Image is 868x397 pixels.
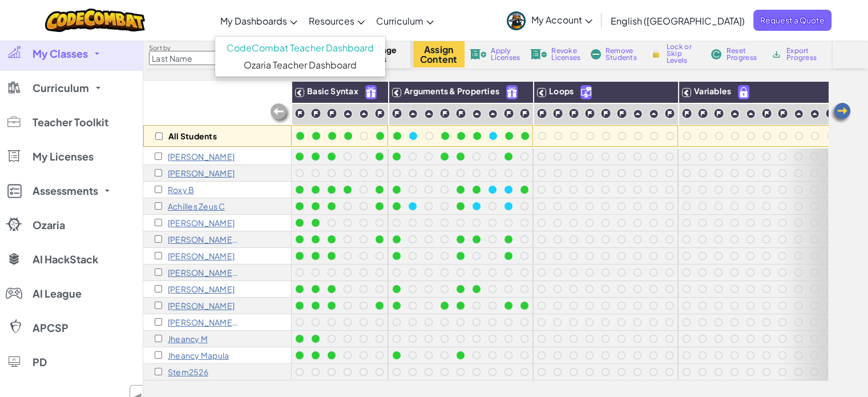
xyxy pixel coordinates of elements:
span: Revoke Licenses [551,47,580,61]
span: Variables [694,86,731,96]
span: My Dashboards [220,15,287,27]
span: Curriculum [33,83,89,93]
img: IconChallengeLevel.svg [777,108,788,119]
img: avatar [507,11,526,30]
span: Teacher Toolkit [33,117,108,127]
img: IconFreeLevelv2.svg [366,86,376,99]
img: IconArchive.svg [771,49,782,59]
img: IconReset.svg [710,49,722,59]
p: Jheancy M [168,334,208,343]
img: IconChallengeLevel.svg [713,108,724,119]
img: IconLicenseRevoke.svg [530,49,547,59]
img: IconChallengeLevel.svg [294,108,305,119]
img: IconChallengeLevel.svg [552,108,563,119]
span: Reset Progress [726,47,761,61]
span: My Classes [33,49,88,59]
p: Jheancy Mapula [168,351,229,360]
img: IconChallengeLevel.svg [455,108,466,119]
a: CodeCombat Teacher Dashboard [215,39,385,57]
img: IconPracticeLevel.svg [343,109,353,119]
img: IconChallengeLevel.svg [439,108,450,119]
img: IconUnlockWithCall.svg [581,86,591,99]
p: Azhie Mae A [168,152,235,161]
label: Sort by [149,43,251,53]
img: IconChallengeLevel.svg [568,108,579,119]
img: IconPracticeLevel.svg [730,109,740,119]
a: My Account [501,2,598,38]
img: IconChallengeLevel.svg [310,108,321,119]
img: IconPracticeLevel.svg [810,109,819,119]
img: Arrow_Left.png [829,102,852,125]
span: Export Progress [786,47,821,61]
p: All Students [168,131,217,141]
p: Alfred Benedict Utleg L [168,318,239,327]
span: English ([GEOGRAPHIC_DATA]) [611,15,745,27]
span: Basic Syntax [307,86,358,96]
img: IconPracticeLevel.svg [794,109,804,119]
span: Loops [549,86,574,96]
img: IconChallengeLevel.svg [536,108,547,119]
a: Request a Quote [753,10,831,31]
img: IconChallengeLevel.svg [681,108,692,119]
p: Francis James Capales [168,251,235,260]
img: IconChallengeLevel.svg [600,108,611,119]
img: IconChallengeLevel.svg [761,108,772,119]
span: My Account [531,14,592,26]
img: Arrow_Left_Inactive.png [269,102,292,125]
img: IconPracticeLevel.svg [649,109,659,119]
img: IconPracticeLevel.svg [746,109,756,119]
span: AI HackStack [33,254,98,264]
img: IconPracticeLevel.svg [408,109,418,119]
img: IconChallengeLevel.svg [825,108,836,119]
p: Samantha Am-is D [168,268,239,277]
img: IconPracticeLevel.svg [633,109,643,119]
p: Isip Kayle Marjory C [168,235,239,244]
span: Resources [309,15,354,27]
img: IconChallengeLevel.svg [519,108,530,119]
img: IconChallengeLevel.svg [326,108,337,119]
span: Assessments [33,186,98,196]
p: Zain Argana [168,169,235,178]
span: Apply Licenses [491,47,520,61]
img: IconChallengeLevel.svg [391,108,402,119]
img: IconChallengeLevel.svg [664,108,675,119]
img: IconChallengeLevel.svg [374,108,385,119]
p: Roxy B [168,185,194,194]
span: Remove Students [605,47,640,61]
p: Ashley Anne C [168,218,235,227]
a: Resources [303,5,370,36]
img: IconPracticeLevel.svg [359,109,369,119]
img: IconPracticeLevel.svg [424,109,434,119]
span: Ozaria [33,220,65,230]
a: Ozaria Teacher Dashboard [215,57,385,74]
img: IconPaidLevel.svg [738,86,749,99]
img: IconLock.svg [650,49,662,59]
button: Assign Content [413,41,465,67]
a: My Dashboards [215,5,303,36]
img: IconLicenseApply.svg [470,49,487,59]
p: Juan Harold Esteban [168,301,235,310]
span: Arguments & Properties [404,86,499,96]
img: IconChallengeLevel.svg [503,108,514,119]
img: IconChallengeLevel.svg [584,108,595,119]
p: Achilles Zeus C [168,202,225,211]
span: Lock or Skip Levels [667,43,700,64]
a: Curriculum [370,5,439,36]
a: English ([GEOGRAPHIC_DATA]) [605,5,750,36]
img: IconPracticeLevel.svg [488,109,498,119]
p: Stem2526 [168,367,208,376]
img: CodeCombat logo [45,9,145,32]
img: IconFreeLevelv2.svg [507,86,517,99]
img: IconChallengeLevel.svg [697,108,708,119]
img: IconChallengeLevel.svg [616,108,627,119]
span: My Licenses [33,151,94,162]
img: IconRemoveStudents.svg [591,49,601,59]
img: IconPracticeLevel.svg [472,109,482,119]
span: Curriculum [376,15,423,27]
p: Jeremy Quitong [168,284,235,294]
span: AI League [33,288,82,299]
